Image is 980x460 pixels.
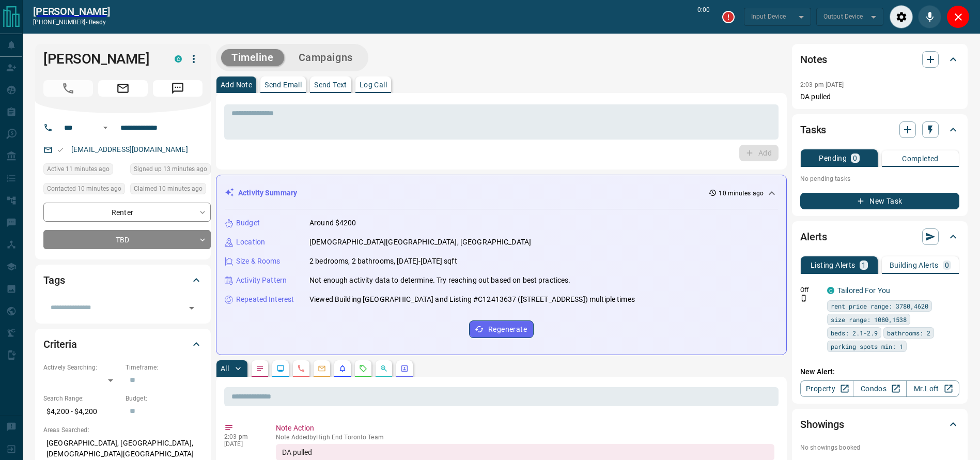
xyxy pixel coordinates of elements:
div: Alerts [800,224,959,249]
p: 2:03 pm [224,433,260,440]
span: Claimed 10 minutes ago [134,183,203,194]
span: Message [153,80,203,97]
div: Close [946,5,970,28]
button: Open [184,301,199,315]
p: Note Action [276,423,774,434]
p: DA pulled [800,91,959,102]
p: Budget [236,218,260,228]
p: Areas Searched: [43,425,203,435]
p: Activity Summary [238,188,297,198]
div: TBD [43,230,211,249]
a: Property [800,380,853,397]
a: [PERSON_NAME] [33,5,110,18]
div: Tags [43,268,203,293]
span: size range: 1080,1538 [831,314,907,325]
div: Mon Oct 13 2025 [130,183,211,197]
div: Mon Oct 13 2025 [43,183,125,197]
p: Send Text [314,81,347,88]
svg: Requests [359,364,367,373]
p: Budget: [126,394,203,403]
button: Timeline [221,49,284,66]
p: Timeframe: [126,363,203,372]
p: 10 minutes ago [719,189,764,198]
span: Signed up 13 minutes ago [134,164,207,174]
svg: Push Notification Only [800,295,807,302]
span: ready [89,19,106,26]
svg: Calls [297,364,305,373]
p: [DEMOGRAPHIC_DATA][GEOGRAPHIC_DATA], [GEOGRAPHIC_DATA] [309,237,531,248]
a: Mr.Loft [906,380,959,397]
button: Regenerate [469,320,534,338]
p: Repeated Interest [236,294,294,305]
span: parking spots min: 1 [831,341,903,351]
div: Mon Oct 13 2025 [130,163,211,178]
span: Active 11 minutes ago [47,164,110,174]
p: Search Range: [43,394,120,403]
p: New Alert: [800,366,959,377]
span: Call [43,80,93,97]
p: Location [236,237,265,248]
p: 0 [945,262,949,269]
div: Criteria [43,332,203,357]
p: Add Note [221,81,252,88]
p: All [221,365,229,372]
p: Send Email [265,81,302,88]
svg: Email Valid [57,146,64,154]
div: Mon Oct 13 2025 [43,163,125,178]
div: Audio Settings [890,5,913,28]
p: Listing Alerts [811,262,855,269]
div: condos.ca [827,287,834,294]
p: Around $4200 [309,218,356,228]
h2: Criteria [43,336,77,352]
h2: Tags [43,272,65,288]
svg: Listing Alerts [338,364,347,373]
p: No showings booked [800,443,959,452]
svg: Opportunities [380,364,388,373]
p: Actively Searching: [43,363,120,372]
span: rent price range: 3780,4620 [831,301,928,311]
svg: Agent Actions [400,364,409,373]
h1: [PERSON_NAME] [43,51,159,67]
p: No pending tasks [800,171,959,187]
p: Note Added by High End Toronto Team [276,434,774,441]
div: Renter [43,203,211,222]
svg: Lead Browsing Activity [276,364,285,373]
p: Pending [819,155,847,162]
div: Mute [918,5,941,28]
svg: Notes [256,364,264,373]
h2: Alerts [800,228,827,245]
p: Activity Pattern [236,275,287,286]
span: Email [98,80,148,97]
p: $4,200 - $4,200 [43,403,120,420]
button: New Task [800,193,959,209]
p: 1 [862,262,866,269]
a: Tailored For You [837,286,890,295]
div: Activity Summary10 minutes ago [225,183,778,203]
p: 0:00 [697,5,710,28]
span: bathrooms: 2 [887,328,930,338]
div: Notes [800,47,959,72]
span: beds: 2.1-2.9 [831,328,878,338]
p: Off [800,285,821,295]
div: Showings [800,412,959,437]
p: Completed [902,155,939,162]
p: 0 [853,155,857,162]
p: 2 bedrooms, 2 bathrooms, [DATE]-[DATE] sqft [309,256,457,267]
h2: Notes [800,51,827,68]
p: Viewed Building [GEOGRAPHIC_DATA] and Listing #C12413637 ([STREET_ADDRESS]) multiple times [309,294,635,305]
p: [DATE] [224,440,260,448]
p: Log Call [360,81,387,88]
div: Tasks [800,117,959,142]
a: Condos [853,380,906,397]
p: Not enough activity data to determine. Try reaching out based on best practices. [309,275,571,286]
button: Campaigns [288,49,363,66]
p: Size & Rooms [236,256,281,267]
p: [PHONE_NUMBER] - [33,18,110,27]
h2: Showings [800,416,844,433]
p: 2:03 pm [DATE] [800,81,844,88]
div: condos.ca [175,55,182,63]
span: Contacted 10 minutes ago [47,183,121,194]
svg: Emails [318,364,326,373]
p: Building Alerts [890,262,939,269]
